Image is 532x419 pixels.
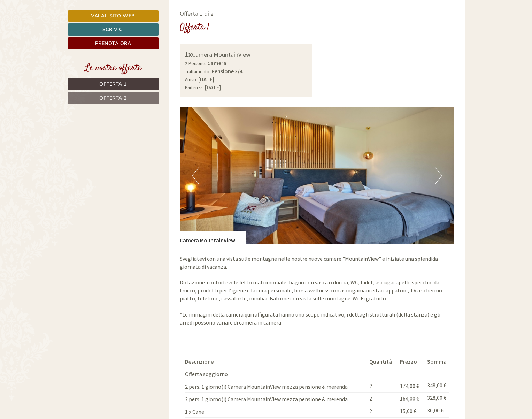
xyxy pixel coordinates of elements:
div: Buon giorno, come possiamo aiutarla? [169,19,269,40]
span: 164,00 € [400,395,419,402]
div: Le nostre offerte [68,62,159,75]
td: 2 pers. 1 giorno(i) Camera MountainView mezza pensione & merenda [185,392,367,405]
a: Vai al sito web [68,10,159,22]
span: 174,00 € [400,382,419,389]
button: Invia [239,184,275,196]
a: Prenota ora [68,37,159,49]
div: giovedì [123,5,152,17]
td: 2 pers. 1 giorno(i) Camera MountainView mezza pensione & merenda [185,380,367,393]
img: image [180,107,454,244]
td: 2 [367,405,398,417]
button: Previous [192,167,199,184]
th: Descrizione [185,356,367,367]
a: Scrivici [68,23,159,36]
p: Svegliatevi con una vista sulle montagne nelle nostre nuove camere "MountainView" e iniziate una ... [180,255,454,327]
small: Arrivo: [185,77,197,83]
b: Camera [207,60,226,67]
div: Lei [172,20,264,26]
span: Offerta 2 [99,95,127,101]
button: Next [435,167,442,184]
div: Camera MountainView [180,231,246,244]
b: 1x [185,50,192,59]
div: Offerta 1 [180,21,209,34]
td: 30,00 € [424,405,449,417]
small: 18:12 [172,34,264,39]
span: Offerta 1 di 2 [180,9,214,17]
small: Partenza: [185,85,204,91]
th: Prezzo [397,356,424,367]
small: 2 Persone: [185,61,206,67]
td: 2 [367,392,398,405]
td: 348,00 € [424,380,449,393]
td: 328,00 € [424,392,449,405]
div: Camera MountainView [185,49,307,60]
th: Quantità [367,356,398,367]
span: Offerta 1 [99,81,127,87]
b: Pensione 3/4 [211,68,242,75]
th: Somma [424,356,449,367]
b: [DATE] [205,84,221,91]
td: 2 [367,380,398,393]
small: Trattamento: [185,69,210,75]
b: [DATE] [198,76,214,83]
td: Offerta soggiorno [185,367,367,380]
span: 15,00 € [400,407,416,414]
td: 1 x Cane [185,405,367,417]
